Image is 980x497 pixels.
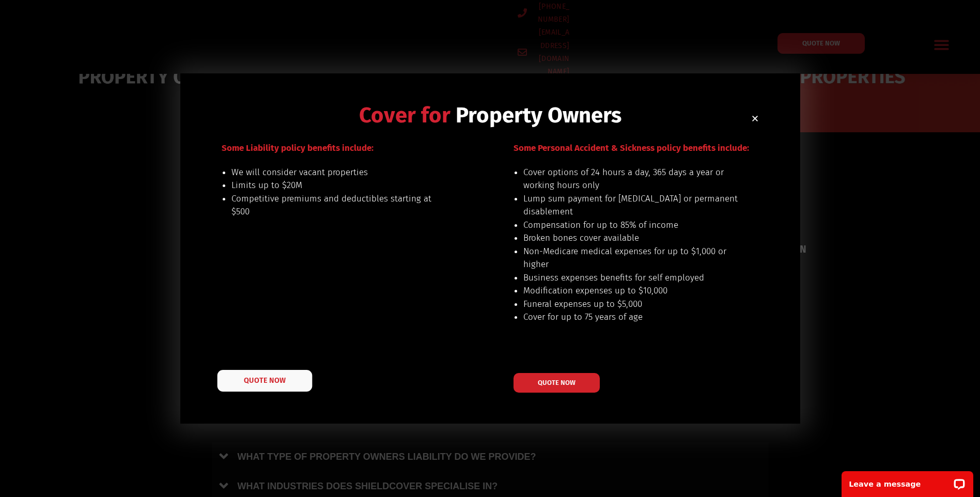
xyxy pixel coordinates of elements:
span: Property Owners [456,102,621,128]
a: QUOTE NOW [217,370,312,392]
li: Limits up to $20M [231,179,447,192]
li: Cover options of 24 hours a day, 365 days a year or working hours only [523,166,739,192]
span: QUOTE NOW [244,377,285,384]
li: Non-Medicare medical expenses for up to $1,000 or higher [523,245,739,271]
li: Competitive premiums and deductibles starting at $500 [231,192,447,219]
li: We will consider vacant properties [231,166,447,179]
li: Funeral expenses up to $5,000 [523,298,739,311]
span: Some Personal Accident & Sickness policy benefits include: [514,143,749,153]
li: Modification expenses up to $10,000 [523,284,739,298]
li: Lump sum payment for [MEDICAL_DATA] or permanent disablement [523,192,739,219]
a: Close [751,115,759,122]
iframe: LiveChat chat widget [835,464,980,497]
li: Broken bones cover available [523,231,739,245]
span: Some Liability policy benefits include: [222,143,374,153]
a: QUOTE NOW [514,373,600,393]
li: Compensation for up to 85% of income [523,219,739,232]
li: Cover for up to 75 years of age [523,310,739,324]
span: Cover for [359,102,450,128]
span: QUOTE NOW [538,379,575,386]
li: Business expenses benefits for self employed [523,271,739,285]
